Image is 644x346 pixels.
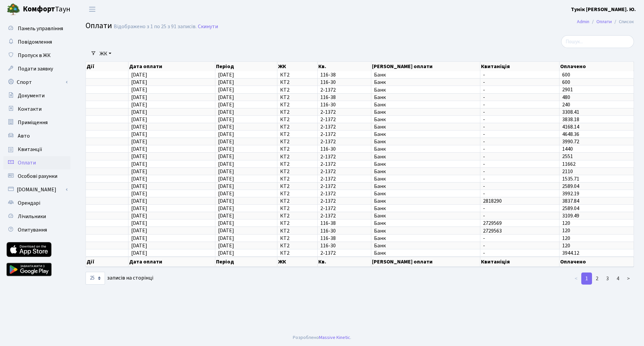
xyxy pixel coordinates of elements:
[18,199,40,207] span: Орендарі
[131,94,147,101] span: [DATE]
[218,116,234,123] span: [DATE]
[18,65,53,72] span: Подати заявку
[3,183,70,196] a: [DOMAIN_NAME]
[483,72,556,78] span: -
[483,184,556,189] span: -
[320,220,368,226] span: 116-38
[280,109,315,115] span: КТ2
[374,198,477,204] span: Банк
[86,62,128,71] th: Дії
[374,236,477,241] span: Банк
[277,257,318,267] th: ЖК
[483,213,556,218] span: -
[280,80,315,85] span: КТ2
[320,109,368,115] span: 2-1372
[218,71,234,79] span: [DATE]
[374,213,477,218] span: Банк
[18,92,45,99] span: Документи
[562,79,570,86] span: 600
[218,175,234,183] span: [DATE]
[23,4,55,14] b: Комфорт
[3,116,70,129] a: Приміщення
[592,273,602,285] a: 2
[131,160,147,168] span: [DATE]
[114,23,197,30] div: Відображено з 1 по 25 з 91 записів.
[7,3,20,16] img: logo.png
[320,184,368,189] span: 2-1372
[562,242,570,249] span: 120
[483,176,556,182] span: -
[320,95,368,100] span: 116-38
[320,176,368,182] span: 2-1372
[280,169,315,174] span: КТ2
[131,168,147,175] span: [DATE]
[562,212,579,219] span: 3109.49
[18,25,63,32] span: Панель управління
[320,102,368,107] span: 116-30
[131,197,147,205] span: [DATE]
[280,176,315,182] span: КТ2
[562,94,570,101] span: 480
[562,131,579,138] span: 4648.36
[320,191,368,196] span: 2-1372
[320,161,368,167] span: 2-1372
[483,139,556,144] span: -
[18,132,30,140] span: Авто
[602,273,613,285] a: 3
[86,272,105,285] select: записів на сторінці
[562,235,570,242] span: 120
[320,228,368,234] span: 116-30
[280,102,315,107] span: КТ2
[131,183,147,190] span: [DATE]
[559,257,634,267] th: Оплачено
[562,183,579,190] span: 2589.04
[131,219,147,227] span: [DATE]
[483,161,556,167] span: -
[318,257,371,267] th: Кв.
[280,243,315,248] span: КТ2
[280,191,315,196] span: КТ2
[374,169,477,174] span: Банк
[218,190,234,197] span: [DATE]
[623,273,634,285] a: >
[218,145,234,153] span: [DATE]
[596,18,612,25] a: Оплати
[131,190,147,197] span: [DATE]
[280,220,315,226] span: КТ2
[280,146,315,152] span: КТ2
[3,89,70,102] a: Документи
[280,72,315,78] span: КТ2
[280,95,315,100] span: КТ2
[374,191,477,196] span: Банк
[562,138,579,145] span: 3990.72
[280,236,315,241] span: КТ2
[218,249,234,257] span: [DATE]
[280,139,315,144] span: КТ2
[374,250,477,256] span: Банк
[3,102,70,116] a: Контакти
[280,124,315,130] span: КТ2
[97,48,114,59] a: ЖК
[218,168,234,175] span: [DATE]
[318,62,371,71] th: Кв.
[371,257,480,267] th: [PERSON_NAME] оплати
[218,197,234,205] span: [DATE]
[131,116,147,123] span: [DATE]
[562,160,576,168] span: 11662
[483,124,556,130] span: -
[131,131,147,138] span: [DATE]
[131,79,147,86] span: [DATE]
[374,87,477,93] span: Банк
[483,146,556,152] span: -
[483,117,556,122] span: -
[374,176,477,182] span: Банк
[3,169,70,183] a: Особові рахунки
[280,132,315,137] span: КТ2
[280,184,315,189] span: КТ2
[374,139,477,144] span: Банк
[131,249,147,257] span: [DATE]
[562,86,573,94] span: 2901
[218,183,234,190] span: [DATE]
[483,250,556,256] span: -
[374,243,477,248] span: Банк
